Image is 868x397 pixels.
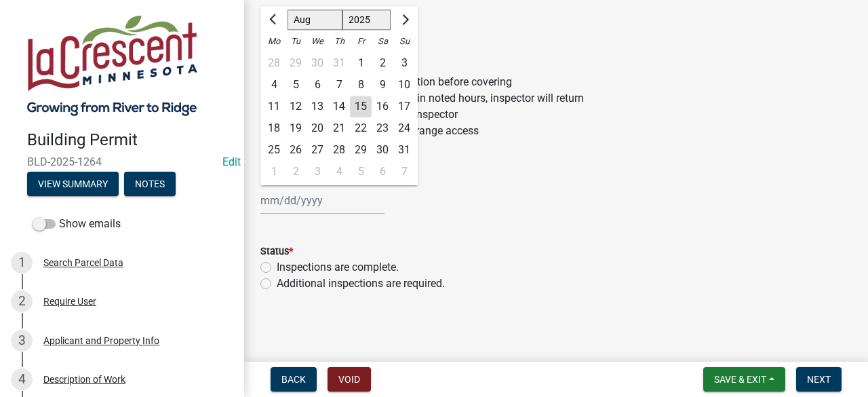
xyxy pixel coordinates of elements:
span: Save & Exit [714,374,766,385]
div: Search Parcel Data [43,258,123,267]
div: Thursday, August 14, 2025 [328,96,350,117]
div: 13 [307,96,328,117]
div: Thursday, August 7, 2025 [328,74,350,96]
div: Wednesday, July 30, 2025 [307,52,328,74]
div: Tuesday, August 12, 2025 [285,96,307,117]
div: 6 [372,161,393,183]
select: Select month [288,10,342,31]
label: Inspections are complete. [277,259,399,276]
div: Monday, August 4, 2025 [263,74,285,96]
div: Monday, September 1, 2025 [263,161,285,183]
div: Monday, August 11, 2025 [263,96,285,117]
input: mm/dd/yyyy [260,187,384,214]
wm-modal-confirm: Notes [124,179,176,190]
div: Description of Work [43,375,125,384]
div: Applicant and Property Info [43,336,159,345]
div: Saturday, August 9, 2025 [372,74,393,96]
div: 16 [372,96,393,117]
div: 5 [350,161,372,183]
div: 17 [393,96,415,117]
div: 30 [372,139,393,161]
div: Tuesday, August 19, 2025 [285,117,307,139]
div: 2 [285,161,307,183]
div: Mo [263,31,285,52]
div: We [307,31,328,52]
div: Th [328,31,350,52]
div: 31 [328,52,350,74]
div: Sa [372,31,393,52]
button: Back [271,367,317,392]
div: Monday, August 25, 2025 [263,139,285,161]
div: Friday, August 1, 2025 [350,52,372,74]
div: 20 [307,117,328,139]
img: City of La Crescent, Minnesota [27,14,197,116]
div: 4 [263,74,285,96]
div: Monday, July 28, 2025 [263,52,285,74]
div: 1 [11,252,33,273]
div: 14 [328,96,350,117]
button: Notes [124,172,176,196]
div: Sunday, August 31, 2025 [393,139,415,161]
div: 28 [328,139,350,161]
div: 23 [372,117,393,139]
div: Monday, August 18, 2025 [263,117,285,139]
div: Friday, August 22, 2025 [350,117,372,139]
div: Require User [43,297,96,306]
div: 31 [393,139,415,161]
div: Thursday, September 4, 2025 [328,161,350,183]
div: Thursday, August 21, 2025 [328,117,350,139]
label: Show emails [33,216,121,232]
wm-modal-confirm: Summary [27,179,119,190]
div: Wednesday, August 6, 2025 [307,74,328,96]
div: 1 [263,161,285,183]
h4: Building Permit [27,130,233,150]
div: Tu [285,31,307,52]
div: 21 [328,117,350,139]
span: Next [807,374,831,385]
div: Wednesday, August 27, 2025 [307,139,328,161]
div: 5 [285,74,307,96]
button: View Summary [27,172,119,196]
div: 30 [307,52,328,74]
label: Additional inspections are required. [277,276,445,292]
div: 1 [350,52,372,74]
div: 7 [393,161,415,183]
div: Saturday, August 16, 2025 [372,96,393,117]
div: 12 [285,96,307,117]
div: 2 [372,52,393,74]
div: Thursday, August 28, 2025 [328,139,350,161]
div: 3 [393,52,415,74]
div: Fr [350,31,372,52]
div: Friday, August 8, 2025 [350,74,372,96]
div: 15 [350,96,372,117]
div: 28 [263,52,285,74]
div: Saturday, August 23, 2025 [372,117,393,139]
div: Tuesday, August 5, 2025 [285,74,307,96]
div: Wednesday, September 3, 2025 [307,161,328,183]
div: Wednesday, August 13, 2025 [307,96,328,117]
div: 25 [263,139,285,161]
div: 4 [11,368,33,390]
button: Next month [396,9,412,31]
div: 8 [350,74,372,96]
div: 29 [350,139,372,161]
div: 9 [372,74,393,96]
div: Sunday, August 24, 2025 [393,117,415,139]
button: Previous month [266,9,282,31]
div: 3 [11,330,33,352]
div: 2 [11,290,33,312]
div: Tuesday, July 29, 2025 [285,52,307,74]
div: 4 [328,161,350,183]
div: Friday, August 15, 2025 [350,96,372,117]
div: Wednesday, August 20, 2025 [307,117,328,139]
label: Status [260,247,293,257]
button: Save & Exit [703,367,785,392]
div: Sunday, August 17, 2025 [393,96,415,117]
div: 27 [307,139,328,161]
div: Su [393,31,415,52]
div: Tuesday, September 2, 2025 [285,161,307,183]
div: 7 [328,74,350,96]
div: 26 [285,139,307,161]
div: Sunday, August 3, 2025 [393,52,415,74]
span: Back [281,374,306,385]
